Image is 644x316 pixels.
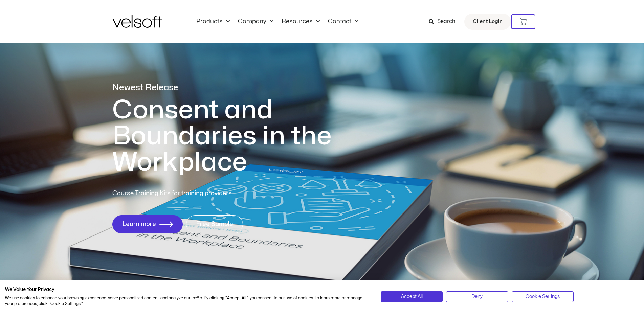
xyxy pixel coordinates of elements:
[473,17,503,26] span: Client Login
[512,291,574,302] button: Adjust cookie preferences
[5,287,371,293] h2: We Value Your Privacy
[277,18,324,25] a: ResourcesMenu Toggle
[5,295,371,307] p: We use cookies to enhance your browsing experience, serve personalized content, and analyze our t...
[112,97,359,175] h1: Consent and Boundaries in the Workplace
[186,215,243,233] a: Free Sample
[446,291,508,302] button: Deny all cookies
[112,82,359,94] p: Newest Release
[464,14,511,30] a: Client Login
[526,293,560,300] span: Cookie Settings
[324,18,362,25] a: ContactMenu Toggle
[437,17,456,26] span: Search
[196,221,233,228] span: Free Sample
[234,18,277,25] a: CompanyMenu Toggle
[112,215,183,233] a: Learn more
[112,189,281,198] p: Course Training Kits for training providers
[112,15,162,28] img: Velsoft Training Materials
[471,293,483,300] span: Deny
[122,221,156,228] span: Learn more
[192,18,362,25] nav: Menu
[429,16,460,27] a: Search
[401,293,423,300] span: Accept All
[381,291,443,302] button: Accept all cookies
[192,18,234,25] a: ProductsMenu Toggle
